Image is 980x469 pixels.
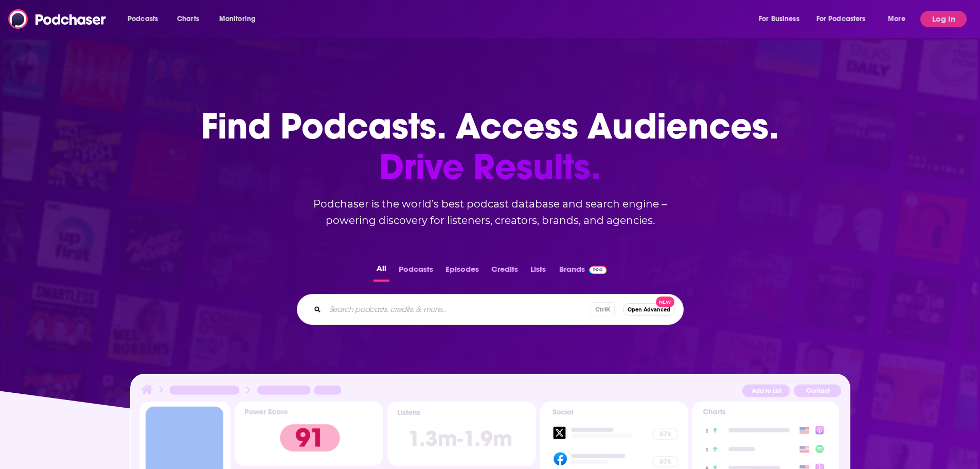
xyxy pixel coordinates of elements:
[591,302,615,317] span: Ctrl K
[920,11,967,27] button: Log In
[170,11,205,27] a: Charts
[628,307,670,312] span: Open Advanced
[201,147,779,187] span: Drive Results.
[881,11,918,27] button: open menu
[235,402,383,466] img: Podcast Insights Power score
[752,11,812,27] button: open menu
[559,262,607,282] a: BrandsPodchaser Pro
[212,11,269,27] button: open menu
[201,106,779,187] h1: Find Podcasts. Access Audiences.
[527,262,549,282] button: Lists
[139,383,841,401] img: Podcast Insights Header
[284,196,696,229] h2: Podchaser is the world’s best podcast database and search engine – powering discovery for listene...
[177,12,199,26] span: Charts
[759,12,799,26] span: For Business
[373,262,389,282] button: All
[387,402,536,466] img: Podcast Insights Listens
[589,266,607,274] img: Podchaser Pro
[219,12,256,26] span: Monitoring
[888,12,905,26] span: More
[325,301,591,318] input: Search podcasts, credits, & more...
[8,9,107,29] img: Podchaser - Follow, Share and Rate Podcasts
[488,262,521,282] button: Credits
[816,12,866,26] span: For Podcasters
[442,262,482,282] button: Episodes
[656,297,674,307] span: New
[396,262,436,282] button: Podcasts
[810,11,881,27] button: open menu
[623,303,675,316] button: Open AdvancedNew
[297,294,684,325] div: Search podcasts, credits, & more...
[128,12,158,26] span: Podcasts
[120,11,171,27] button: open menu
